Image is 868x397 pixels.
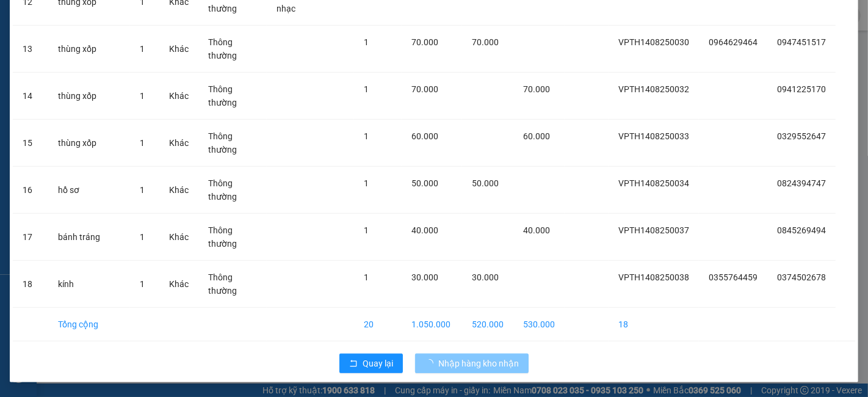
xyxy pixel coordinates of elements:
span: Nhập hàng kho nhận [438,357,519,370]
span: 1 [140,91,145,101]
td: Thông thường [198,26,267,73]
span: 40.000 [523,225,550,235]
td: Tổng cộng [48,308,130,341]
span: 1 [364,37,369,47]
td: 18 [609,308,699,341]
td: Thông thường [198,167,267,214]
span: 70.000 [411,84,438,94]
td: Thông thường [198,120,267,167]
span: 70.000 [472,37,499,47]
td: 18 [13,261,48,308]
span: 70.000 [523,84,550,94]
td: 16 [13,167,48,214]
button: Nhập hàng kho nhận [415,354,529,373]
span: 1 [364,225,369,235]
span: 30.000 [472,272,499,282]
span: Quay lại [363,357,393,370]
span: 0355764459 [709,272,758,282]
span: 0947451517 [777,37,826,47]
span: 1 [364,272,369,282]
td: 15 [13,120,48,167]
span: 1 [364,178,369,188]
span: 30.000 [411,272,438,282]
td: kính [48,261,130,308]
span: 1 [140,44,145,54]
td: 20 [354,308,402,341]
span: 1 [140,232,145,242]
td: Khác [159,120,198,167]
td: hồ sơ [48,167,130,214]
span: VPTH1408250033 [618,131,689,141]
span: 0374502678 [777,272,826,282]
td: 17 [13,214,48,261]
td: Khác [159,261,198,308]
td: thùng xốp [48,73,130,120]
span: 1 [364,84,369,94]
span: VPTH1408250030 [618,37,689,47]
span: 0941225170 [777,84,826,94]
span: VPTH1408250034 [618,178,689,188]
span: 40.000 [411,225,438,235]
td: Thông thường [198,261,267,308]
td: thùng xốp [48,26,130,73]
span: 1 [364,131,369,141]
td: 1.050.000 [402,308,461,341]
td: Thông thường [198,214,267,261]
span: 1 [140,138,145,148]
span: loading [425,359,438,368]
span: 60.000 [523,131,550,141]
span: 1 [140,185,145,195]
td: 530.000 [513,308,565,341]
span: 50.000 [411,178,438,188]
span: 0824394747 [777,178,826,188]
td: 520.000 [462,308,513,341]
span: VPTH1408250038 [618,272,689,282]
span: 50.000 [472,178,499,188]
td: Khác [159,26,198,73]
td: Khác [159,167,198,214]
td: 13 [13,26,48,73]
span: VPTH1408250037 [618,225,689,235]
span: 0845269494 [777,225,826,235]
span: VPTH1408250032 [618,84,689,94]
span: 0964629464 [709,37,758,47]
td: Thông thường [198,73,267,120]
td: bánh tráng [48,214,130,261]
span: 0329552647 [777,131,826,141]
span: 70.000 [411,37,438,47]
td: thùng xốp [48,120,130,167]
span: rollback [349,359,358,369]
td: 14 [13,73,48,120]
td: Khác [159,73,198,120]
button: rollbackQuay lại [339,354,403,373]
span: 60.000 [411,131,438,141]
td: Khác [159,214,198,261]
span: 1 [140,279,145,289]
